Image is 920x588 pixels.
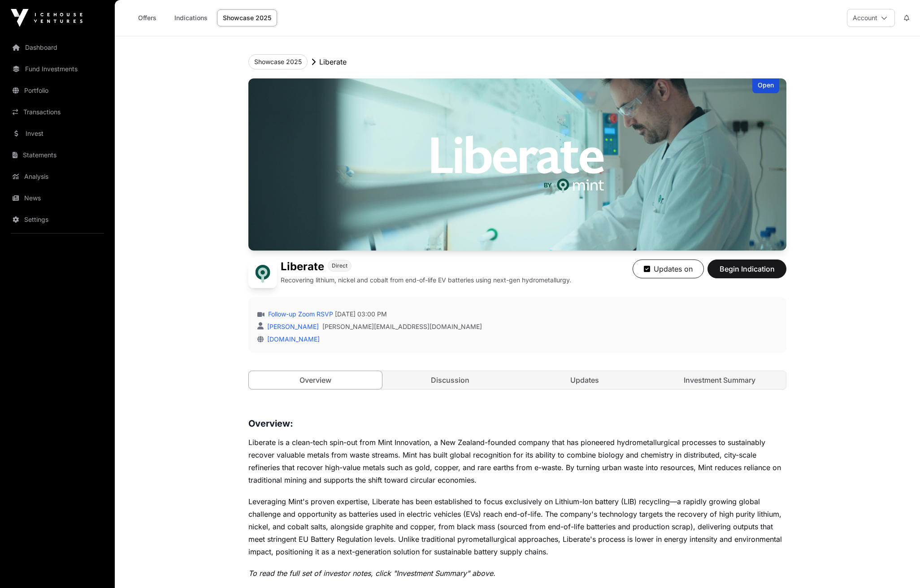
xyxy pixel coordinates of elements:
[719,264,775,274] span: Begin Indication
[249,371,786,389] nav: Tabs
[248,78,786,251] img: Liberate
[7,145,108,165] a: Statements
[281,259,324,274] h1: Liberate
[266,310,333,319] a: Follow-up Zoom RSVP
[633,259,704,278] button: Updates on
[217,9,277,26] a: Showcase 2025
[248,569,495,578] em: To read the full set of investor notes, click "Investment Summary" above.
[384,371,517,389] a: Discussion
[248,54,308,69] button: Showcase 2025
[518,371,651,389] a: Updates
[248,495,786,558] p: Leveraging Mint's proven expertise, Liberate has been established to focus exclusively on Lithium...
[319,56,347,67] p: Liberate
[332,262,347,269] span: Direct
[169,9,213,26] a: Indications
[7,81,108,100] a: Portfolio
[707,268,786,277] a: Begin Indication
[7,102,108,122] a: Transactions
[7,124,108,143] a: Invest
[248,416,786,431] h3: Overview:
[7,188,108,208] a: News
[7,167,108,186] a: Analysis
[248,259,277,288] img: Liberate
[335,310,387,319] span: [DATE] 03:00 PM
[129,9,165,26] a: Offers
[7,210,108,229] a: Settings
[265,323,319,330] a: [PERSON_NAME]
[752,78,779,93] div: Open
[281,276,571,285] p: Recovering lithium, nickel and cobalt from end-of-life EV batteries using next-gen hydrometallurgy.
[875,545,920,588] iframe: Chat Widget
[7,38,108,57] a: Dashboard
[653,371,786,389] a: Investment Summary
[7,59,108,79] a: Fund Investments
[847,9,895,27] button: Account
[707,259,786,278] button: Begin Indication
[322,322,482,331] a: [PERSON_NAME][EMAIL_ADDRESS][DOMAIN_NAME]
[248,371,382,389] a: Overview
[264,335,320,343] a: [DOMAIN_NAME]
[11,9,82,27] img: Icehouse Ventures Logo
[248,436,786,486] p: Liberate is a clean-tech spin-out from Mint Innovation, a New Zealand-founded company that has pi...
